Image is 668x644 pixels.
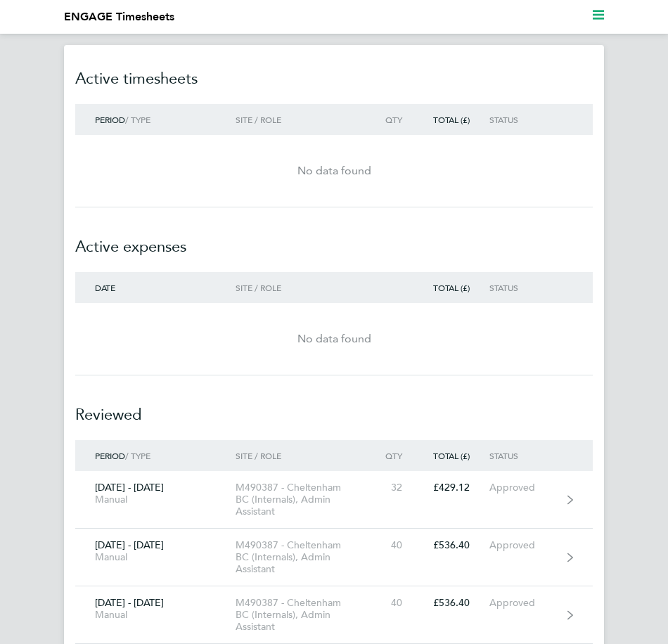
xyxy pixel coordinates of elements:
[75,471,593,529] a: [DATE] - [DATE]ManualM490387 - Cheltenham BC (Internals), Admin Assistant32£429.12Approved
[64,8,174,25] li: ENGAGE Timesheets
[75,115,236,124] div: / Type
[489,539,562,551] div: Approved
[95,609,216,621] div: Manual
[371,597,423,609] div: 40
[95,114,125,125] span: Period
[75,597,236,621] div: [DATE] - [DATE]
[371,482,423,494] div: 32
[422,482,489,494] div: £429.12
[75,330,593,347] div: No data found
[422,451,489,461] div: Total (£)
[422,539,489,551] div: £536.40
[489,482,562,494] div: Approved
[371,451,423,461] div: Qty
[489,115,562,124] div: Status
[371,115,423,124] div: Qty
[422,597,489,609] div: £536.40
[75,539,236,563] div: [DATE] - [DATE]
[75,207,593,272] h2: Active expenses
[75,283,236,292] div: Date
[95,494,216,505] div: Manual
[422,283,489,292] div: Total (£)
[75,482,236,505] div: [DATE] - [DATE]
[75,451,236,461] div: / Type
[75,67,593,104] h2: Active timesheets
[236,597,370,633] div: M490387 - Cheltenham BC (Internals), Admin Assistant
[489,597,562,609] div: Approved
[75,529,593,586] a: [DATE] - [DATE]ManualM490387 - Cheltenham BC (Internals), Admin Assistant40£536.40Approved
[371,539,423,551] div: 40
[95,450,125,461] span: Period
[75,586,593,644] a: [DATE] - [DATE]ManualM490387 - Cheltenham BC (Internals), Admin Assistant40£536.40Approved
[236,283,370,292] div: Site / Role
[489,451,562,461] div: Status
[422,115,489,124] div: Total (£)
[236,115,370,124] div: Site / Role
[236,482,370,517] div: M490387 - Cheltenham BC (Internals), Admin Assistant
[95,551,216,563] div: Manual
[236,539,370,575] div: M490387 - Cheltenham BC (Internals), Admin Assistant
[489,283,562,292] div: Status
[236,451,370,461] div: Site / Role
[75,375,593,440] h2: Reviewed
[75,162,593,179] div: No data found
